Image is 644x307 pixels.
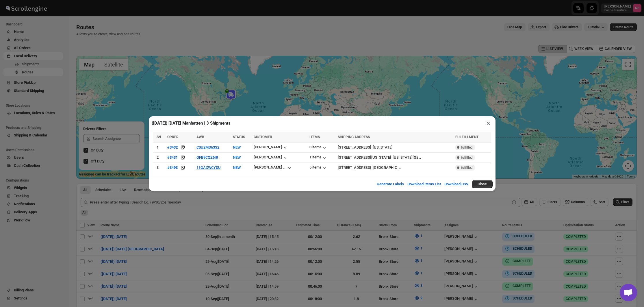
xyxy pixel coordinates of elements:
[254,145,288,151] button: [PERSON_NAME]
[620,284,637,301] a: Open chat
[254,165,292,171] button: [PERSON_NAME] ...
[455,135,478,139] span: FULFILLMENT
[309,155,327,161] button: 1 items
[472,180,493,188] button: Close
[153,152,166,162] td: 2
[233,145,241,149] span: NEW
[338,165,371,171] div: [STREET_ADDRESS]
[196,155,218,160] button: QFB9CQZ6IR
[441,178,472,190] button: Download CSV
[167,135,179,139] span: ORDER
[167,165,178,170] div: #3493
[461,165,473,170] span: fulfilled
[338,155,452,160] div: |
[196,165,221,170] button: 11GAXWCYDU
[167,145,178,150] button: #3432
[461,145,473,150] span: fulfilled
[153,142,166,152] td: 1
[404,178,444,190] button: Download Items List
[338,155,391,160] div: [STREET_ADDRESS][US_STATE]
[167,155,178,160] div: #3431
[461,155,473,160] span: fulfilled
[167,165,178,171] button: #3493
[254,165,287,169] div: [PERSON_NAME] ...
[167,155,178,160] button: #3431
[152,120,231,126] h2: ([DATE]) [DATE] Manhatten | 3 Shipments
[373,178,407,190] button: Generate Labels
[393,155,423,160] div: [US_STATE][GEOGRAPHIC_DATA]
[338,145,371,150] div: [STREET_ADDRESS]
[309,165,327,171] button: 5 items
[233,165,241,170] span: NEW
[309,135,320,139] span: ITEMS
[157,135,161,139] span: SN
[254,155,288,161] button: [PERSON_NAME]
[373,165,403,171] div: [GEOGRAPHIC_DATA][PERSON_NAME]
[338,145,452,150] div: |
[233,155,241,160] span: NEW
[233,135,245,139] span: STATUS
[196,145,219,149] button: C0U2MS63S2
[338,135,370,139] span: SHIPPING ADDRESS
[373,145,393,150] div: [US_STATE]
[484,119,493,127] button: ×
[196,135,204,139] span: AWB
[254,135,272,139] span: CUSTOMER
[338,165,452,171] div: |
[309,145,327,151] button: 3 items
[153,162,166,173] td: 3
[167,145,178,149] div: #3432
